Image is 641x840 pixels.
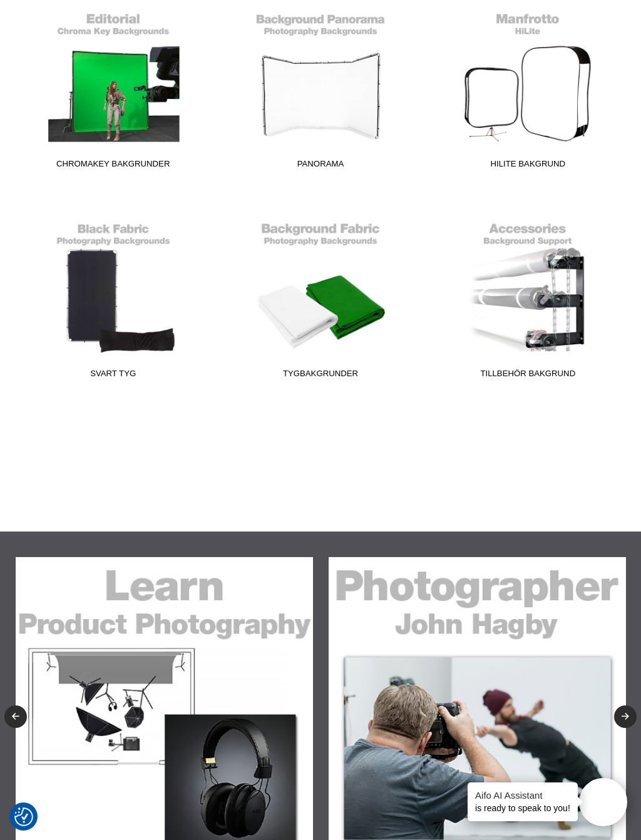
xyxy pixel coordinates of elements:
a: Svart Tyg [18,215,209,384]
span: HiLite Bakgrund [432,158,623,175]
span: Tillbehör Bakgrund [432,367,623,384]
img: Revisit consent button [14,807,33,826]
a: Panorama [225,6,416,175]
h4: Aifo AI Assistant [475,789,570,802]
span: Svart Tyg [18,367,209,384]
button: Next [614,705,637,728]
a: Tillbehör Bakgrund [432,215,623,384]
a: Tygbakgrunder [225,215,416,384]
button: Samtyckesinställningar [14,806,33,828]
span: Panorama [225,158,416,175]
a: Chromakey Bakgrunder [18,6,209,175]
a: HiLite Bakgrund [432,6,623,175]
span: Tygbakgrunder [225,367,416,384]
div: is ready to speak to you! [468,782,578,821]
button: Previous [4,705,27,728]
span: Chromakey Bakgrunder [18,158,209,175]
